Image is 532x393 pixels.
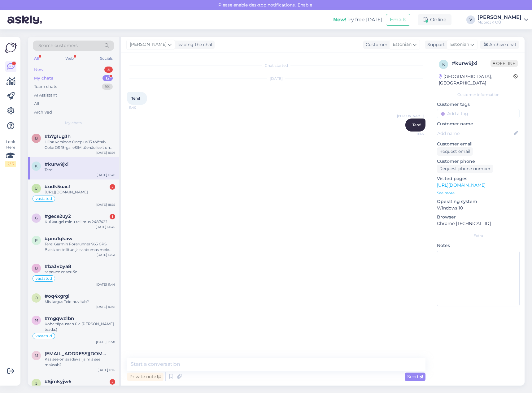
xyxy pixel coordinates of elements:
[437,242,520,249] p: Notes
[45,189,115,195] div: [URL][DOMAIN_NAME]
[45,293,69,299] span: #oq4xgrgl
[110,214,115,219] div: 1
[437,158,520,165] p: Customer phone
[437,92,520,97] div: Customer information
[363,41,387,48] div: Customer
[110,184,115,190] div: 2
[437,130,512,137] input: Add name
[36,277,52,280] span: vastatud
[97,173,115,177] div: [DATE] 11:46
[418,14,451,25] div: Online
[437,205,520,211] p: Windows 10
[45,134,71,139] span: #b7g1ug3h
[36,197,52,201] span: vastatud
[393,41,412,48] span: Estonian
[437,233,520,239] div: Extra
[437,147,473,156] div: Request email
[477,15,528,25] a: [PERSON_NAME]Mobix JK OÜ
[477,15,521,20] div: [PERSON_NAME]
[96,150,115,155] div: [DATE] 16:26
[35,238,38,243] span: p
[96,304,115,309] div: [DATE] 16:38
[45,162,68,167] span: #kurw9jxi
[5,42,17,54] img: Askly Logo
[102,75,113,81] div: 12
[35,381,37,386] span: 5
[45,219,115,225] div: Kui kaugel minu tellimus 248742?
[98,368,115,372] div: [DATE] 11:15
[35,186,38,191] span: u
[400,132,424,136] span: 11:46
[33,54,40,63] div: All
[386,14,410,26] button: Emails
[437,198,520,205] p: Operating system
[437,101,520,108] p: Customer tags
[480,41,519,49] div: Archive chat
[127,76,425,81] div: [DATE]
[34,84,57,90] div: Team chats
[437,182,486,188] a: [URL][DOMAIN_NAME]
[36,334,52,338] span: vastatud
[96,282,115,287] div: [DATE] 11:44
[104,67,113,73] div: 5
[5,161,16,167] div: 2 / 3
[34,92,57,98] div: AI Assistant
[45,351,109,356] span: marguskaar@hotmail.com
[437,214,520,220] p: Browser
[96,225,115,229] div: [DATE] 14:45
[34,109,52,115] div: Archived
[65,120,82,126] span: My chats
[64,54,75,63] div: Web
[127,63,425,68] div: Chat started
[333,16,383,24] div: Try free [DATE]:
[96,202,115,207] div: [DATE] 18:25
[45,321,115,332] div: Kohe täpsustan üle [PERSON_NAME] teada:)
[437,175,520,182] p: Visited pages
[450,41,469,48] span: Estonian
[466,15,475,24] div: V
[439,73,513,86] div: [GEOGRAPHIC_DATA], [GEOGRAPHIC_DATA]
[45,214,71,219] span: #gece2uy2
[35,164,38,168] span: k
[425,41,445,48] div: Support
[129,105,152,110] span: 11:40
[412,123,421,127] span: Tere!
[407,374,423,379] span: Send
[97,253,115,257] div: [DATE] 14:31
[34,67,43,73] div: New
[35,318,38,322] span: m
[45,269,115,275] div: заранее спасибо
[45,356,115,368] div: Kas see on saadaval ja mis see maksab?
[35,266,38,270] span: b
[437,121,520,127] p: Customer name
[491,60,518,67] span: Offline
[437,165,493,173] div: Request phone number
[34,101,39,107] div: All
[397,114,424,118] span: [PERSON_NAME]
[130,41,167,48] span: [PERSON_NAME]
[45,379,71,384] span: #5jmkyjw6
[45,241,115,253] div: Tere! Garmin Forerunner 965 GPS Black on tellitud ja saabumas meie lattu järgmisel nädalal!
[99,54,114,63] div: Socials
[96,340,115,344] div: [DATE] 13:50
[296,2,314,8] span: Enable
[38,42,78,49] span: Search customers
[127,373,164,381] div: Private note
[333,17,347,23] b: New!
[45,184,71,189] span: #udk5uac1
[45,167,115,173] div: Tere!
[45,236,72,241] span: #pnu1qkaw
[45,316,74,321] span: #mgqwz1bn
[45,264,71,269] span: #ba3vbya8
[34,75,53,81] div: My chats
[175,41,213,48] div: leading the chat
[452,60,491,67] div: # kurw9jxi
[35,296,38,300] span: o
[35,353,38,358] span: m
[102,84,113,90] div: 58
[437,109,520,118] input: Add a tag
[437,220,520,227] p: Chrome [TECHNICAL_ID]
[442,62,445,67] span: k
[477,20,521,25] div: Mobix JK OÜ
[45,139,115,150] div: Hiina versioon Oneplus 13 töötab ColorOS 15-ga. eSIM tõenäoliselt on olemas, aga Hiina mudeli puh...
